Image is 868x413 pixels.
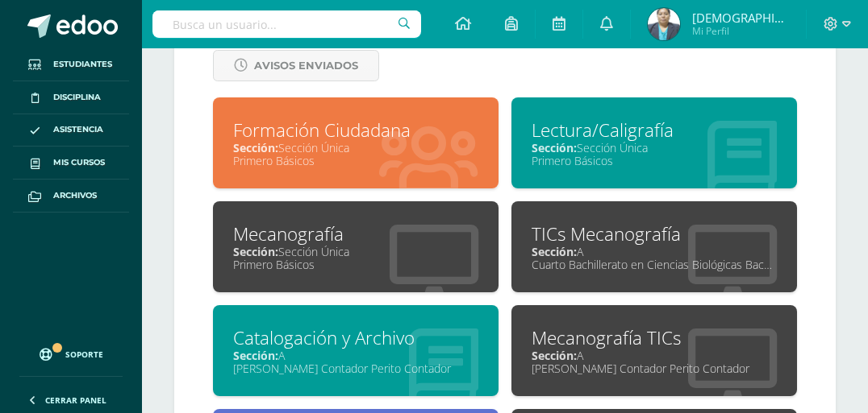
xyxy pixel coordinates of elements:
[13,180,129,213] a: Archivos
[13,114,129,147] a: Asistencia
[532,118,777,142] div: Lectura/Caligrafía
[511,201,797,292] a: TICs MecanografíaSección:ACuarto Bachillerato en Ciencias Biológicas Bach. CCLL en Ciencias Bioló...
[233,348,278,363] span: Sección:
[532,348,777,363] div: A
[233,325,478,350] div: Catalogación y Archivo
[65,349,103,360] span: Soporte
[692,10,789,26] span: [DEMOGRAPHIC_DATA][PERSON_NAME]
[13,147,129,180] a: Mis cursos
[13,48,129,81] a: Estudiantes
[511,97,797,188] a: Lectura/CaligrafíaSección:Sección ÚnicaPrimero Básicos
[532,153,777,168] div: Primero Básicos
[53,189,97,202] span: Archivos
[532,348,577,363] span: Sección:
[532,325,777,350] div: Mecanografía TICs
[233,140,278,155] span: Sección:
[532,244,577,259] span: Sección:
[213,305,499,396] a: Catalogación y ArchivoSección:A[PERSON_NAME] Contador Perito Contador
[254,51,358,81] span: Avisos Enviados
[13,81,129,114] a: Disciplina
[233,244,278,259] span: Sección:
[532,140,777,155] div: Sección Única
[213,50,379,81] a: Avisos Enviados
[19,332,123,372] a: Soporte
[648,8,680,40] img: b356665ca9e2a44e9565a747acd479f3.png
[233,153,478,168] div: Primero Básicos
[233,221,478,246] div: Mecanografía
[213,201,499,292] a: MecanografíaSección:Sección ÚnicaPrimero Básicos
[233,361,478,376] div: [PERSON_NAME] Contador Perito Contador
[532,221,777,246] div: TICs Mecanografía
[511,305,797,396] a: Mecanografía TICsSección:A[PERSON_NAME] Contador Perito Contador
[53,123,103,136] span: Asistencia
[233,348,478,363] div: A
[532,244,777,259] div: A
[233,118,478,142] div: Formación Ciudadana
[233,257,478,272] div: Primero Básicos
[53,58,112,71] span: Estudiantes
[532,140,577,155] span: Sección:
[53,156,105,169] span: Mis cursos
[45,394,106,406] span: Cerrar panel
[233,140,478,155] div: Sección Única
[532,257,777,272] div: Cuarto Bachillerato en Ciencias Biológicas Bach. CCLL en Ciencias Biológicas
[532,361,777,376] div: [PERSON_NAME] Contador Perito Contador
[53,91,101,104] span: Disciplina
[213,97,499,188] a: Formación CiudadanaSección:Sección ÚnicaPrimero Básicos
[692,24,789,38] span: Mi Perfil
[233,244,478,259] div: Sección Única
[152,10,421,38] input: Busca un usuario...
